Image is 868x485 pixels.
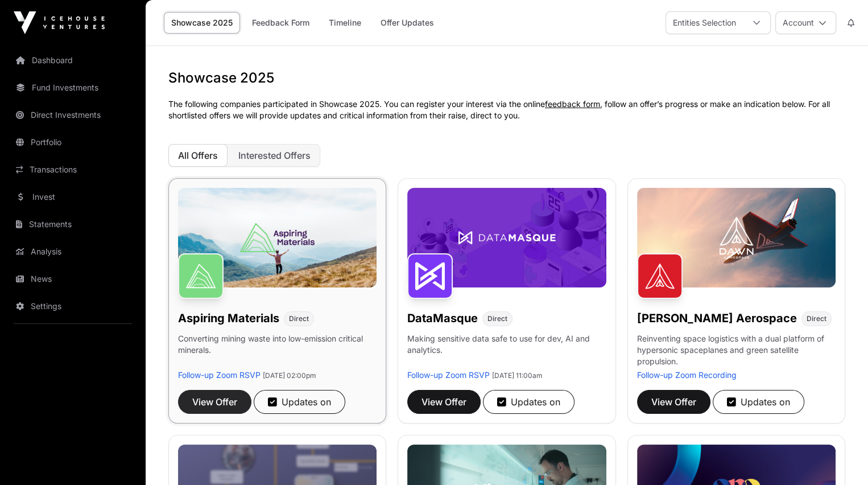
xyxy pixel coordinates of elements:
img: Aspiring-Banner.jpg [178,188,377,287]
button: Updates on [483,390,574,414]
img: Aspiring Materials [178,253,224,299]
a: Transactions [9,157,137,182]
span: All Offers [178,150,218,161]
a: Dashboard [9,48,137,73]
img: Dawn Aerospace [637,253,683,299]
a: Fund Investments [9,75,137,100]
a: Follow-up Zoom RSVP [178,370,261,380]
h1: DataMasque [407,310,478,326]
button: Updates on [713,390,804,414]
button: View Offer [407,390,481,414]
a: Feedback Form [245,12,317,34]
button: Updates on [254,390,345,414]
a: Timeline [321,12,369,34]
a: Follow-up Zoom Recording [637,370,737,380]
h1: Showcase 2025 [168,69,845,87]
a: Direct Investments [9,102,137,128]
span: Direct [487,314,507,323]
a: Settings [9,294,137,319]
p: Converting mining waste into low-emission critical minerals. [178,333,377,369]
button: Interested Offers [229,144,320,167]
span: View Offer [651,395,696,409]
span: View Offer [192,395,237,409]
p: The following companies participated in Showcase 2025. You can register your interest via the onl... [168,98,845,121]
img: Dawn-Banner.jpg [637,188,836,287]
div: Entities Selection [666,12,743,34]
span: Interested Offers [238,150,311,161]
a: Portfolio [9,130,137,155]
a: Statements [9,212,137,237]
div: Updates on [727,395,790,409]
h1: [PERSON_NAME] Aerospace [637,310,797,326]
a: Analysis [9,239,137,264]
div: Updates on [268,395,331,409]
h1: Aspiring Materials [178,310,279,326]
span: View Offer [421,395,466,409]
span: Direct [807,314,826,323]
iframe: Chat Widget [811,430,868,485]
span: [DATE] 02:00pm [263,371,316,380]
p: Making sensitive data safe to use for dev, AI and analytics. [407,333,606,369]
span: [DATE] 11:00am [492,371,543,380]
a: Follow-up Zoom RSVP [407,370,490,380]
span: Direct [289,314,309,323]
p: Reinventing space logistics with a dual platform of hypersonic spaceplanes and green satellite pr... [637,333,836,369]
img: DataMasque [407,253,453,299]
button: All Offers [168,144,228,167]
a: Showcase 2025 [164,12,240,34]
button: Account [775,11,836,34]
img: DataMasque-Banner.jpg [407,188,606,287]
button: View Offer [178,390,251,414]
button: View Offer [637,390,710,414]
a: News [9,266,137,291]
a: feedback form [545,99,600,109]
img: Icehouse Ventures Logo [14,11,105,34]
a: Invest [9,184,137,209]
div: Updates on [497,395,560,409]
a: Offer Updates [373,12,441,34]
